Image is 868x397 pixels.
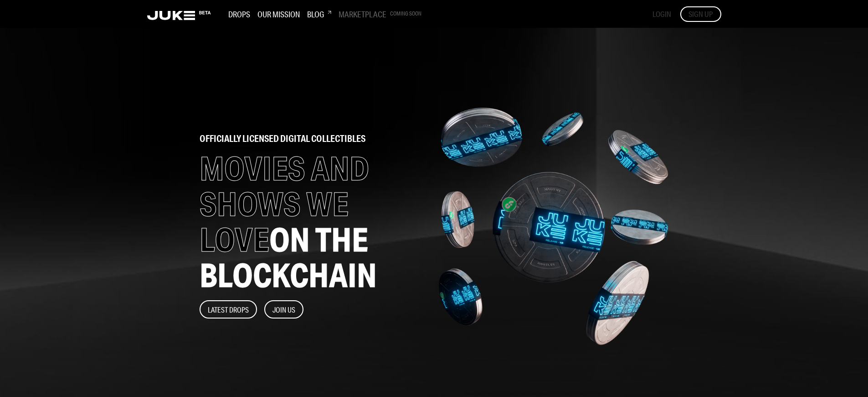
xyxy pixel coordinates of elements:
h2: officially licensed digital collectibles [200,134,421,143]
button: Join Us [264,300,303,319]
h3: Drops [228,9,250,19]
h3: Our Mission [257,9,300,19]
button: LOGIN [652,9,671,19]
span: SIGN UP [688,9,713,19]
span: LOGIN [652,9,671,19]
span: ON THE BLOCKCHAIN [200,219,377,295]
h3: Blog [307,9,331,19]
h1: MOVIES AND SHOWS WE LOVE [200,151,421,293]
button: Latest Drops [200,300,257,319]
img: home-banner [438,69,669,384]
button: SIGN UP [680,6,721,22]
